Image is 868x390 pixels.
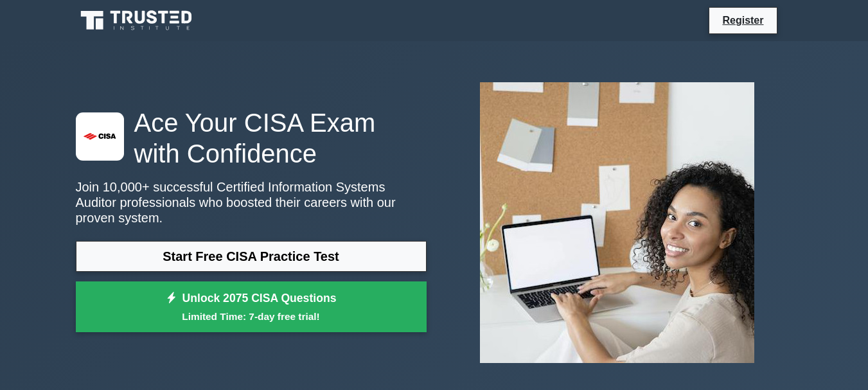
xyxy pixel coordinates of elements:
[76,281,427,333] a: Unlock 2075 CISA QuestionsLimited Time: 7-day free trial!
[76,241,427,272] a: Start Free CISA Practice Test
[76,179,427,226] p: Join 10,000+ successful Certified Information Systems Auditor professionals who boosted their car...
[714,12,771,28] a: Register
[92,309,411,324] small: Limited Time: 7-day free trial!
[76,107,427,169] h1: Ace Your CISA Exam with Confidence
